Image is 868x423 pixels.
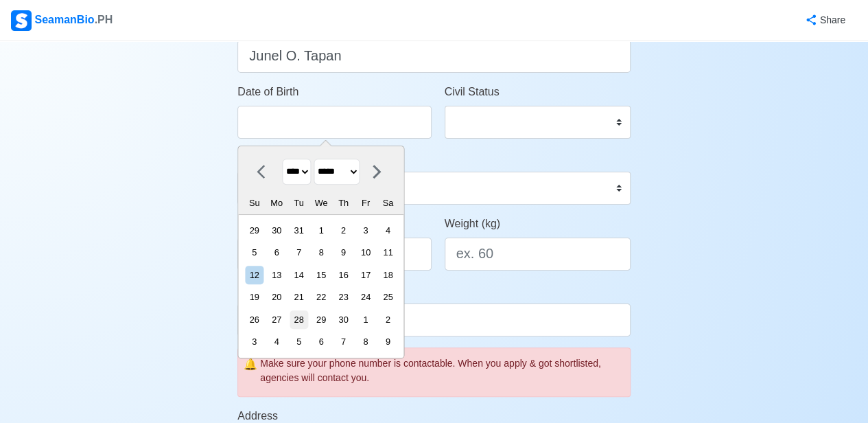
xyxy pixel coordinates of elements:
[237,410,278,422] span: Address
[379,266,397,284] div: Choose Saturday, April 18th, 1992
[268,194,286,212] div: Mo
[268,221,286,240] div: Choose Monday, March 30th, 1992
[334,221,353,240] div: Choose Thursday, April 2nd, 1992
[290,221,308,240] div: Choose Tuesday, March 31st, 1992
[312,310,330,329] div: Choose Wednesday, April 29th, 1992
[379,288,397,306] div: Choose Saturday, April 25th, 1992
[312,266,330,284] div: Choose Wednesday, April 15th, 1992
[312,243,330,262] div: Choose Wednesday, April 8th, 1992
[268,332,286,351] div: Choose Monday, May 4th, 1992
[356,288,375,306] div: Choose Friday, April 24th, 1992
[290,332,308,351] div: Choose Tuesday, May 5th, 1992
[11,10,113,31] div: SeamanBio
[445,84,500,100] label: Civil Status
[356,221,375,240] div: Choose Friday, April 3rd, 1992
[237,304,631,336] input: ex. +63 912 345 6789
[312,221,330,240] div: Choose Wednesday, April 1st, 1992
[356,266,375,284] div: Choose Friday, April 17th, 1992
[245,243,263,262] div: Choose Sunday, April 5th, 1992
[245,221,263,240] div: Choose Sunday, March 29th, 1992
[268,288,286,306] div: Choose Monday, April 20th, 1992
[237,40,631,73] input: Type your name
[245,310,263,329] div: Choose Sunday, April 26th, 1992
[379,310,397,329] div: Choose Saturday, May 2nd, 1992
[245,194,263,212] div: Su
[356,332,375,351] div: Choose Friday, May 8th, 1992
[312,288,330,306] div: Choose Wednesday, April 22nd, 1992
[356,243,375,262] div: Choose Friday, April 10th, 1992
[445,238,631,271] input: ex. 60
[290,288,308,306] div: Choose Tuesday, April 21st, 1992
[312,194,330,212] div: We
[379,221,397,240] div: Choose Saturday, April 4th, 1992
[245,288,263,306] div: Choose Sunday, April 19th, 1992
[11,10,32,31] img: Logo
[237,84,298,100] label: Date of Birth
[379,332,397,351] div: Choose Saturday, May 9th, 1992
[290,194,308,212] div: Tu
[334,332,353,351] div: Choose Thursday, May 7th, 1992
[95,14,113,25] span: .PH
[791,7,857,34] button: Share
[334,194,353,212] div: Th
[268,310,286,329] div: Choose Monday, April 27th, 1992
[334,310,353,329] div: Choose Thursday, April 30th, 1992
[379,194,397,212] div: Sa
[356,310,375,329] div: Choose Friday, May 1st, 1992
[290,243,308,262] div: Choose Tuesday, April 7th, 1992
[356,194,375,212] div: Fr
[334,243,353,262] div: Choose Thursday, April 9th, 1992
[290,310,308,329] div: Choose Tuesday, April 28th, 1992
[312,332,330,351] div: Choose Wednesday, May 6th, 1992
[334,288,353,306] div: Choose Thursday, April 23rd, 1992
[379,243,397,262] div: Choose Saturday, April 11th, 1992
[268,243,286,262] div: Choose Monday, April 6th, 1992
[245,266,263,284] div: Choose Sunday, April 12th, 1992
[243,219,399,353] div: month 1992-04
[334,266,353,284] div: Choose Thursday, April 16th, 1992
[244,356,257,373] span: caution
[260,356,624,385] div: Make sure your phone number is contactable. When you apply & got shortlisted, agencies will conta...
[290,266,308,284] div: Choose Tuesday, April 14th, 1992
[445,218,501,229] span: Weight (kg)
[245,332,263,351] div: Choose Sunday, May 3rd, 1992
[268,266,286,284] div: Choose Monday, April 13th, 1992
